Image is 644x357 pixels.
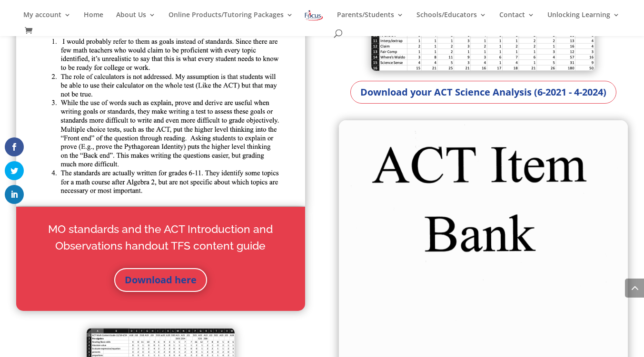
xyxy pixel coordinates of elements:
[116,11,156,28] a: About Us
[416,11,486,28] a: Schools/Educators
[114,268,207,292] a: Download here
[23,11,71,28] a: My account
[168,11,293,28] a: Online Products/Tutoring Packages
[350,81,616,104] a: Download your ACT Science Analysis (6-2021 - 4-2024)
[499,11,535,28] a: Contact
[547,11,620,28] a: Unlocking Learning
[337,11,404,28] a: Parents/Students
[304,9,324,22] img: Focus on Learning
[84,11,103,28] a: Home
[35,221,286,259] h2: MO standards and the ACT Introduction and Observations handout TFS content guide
